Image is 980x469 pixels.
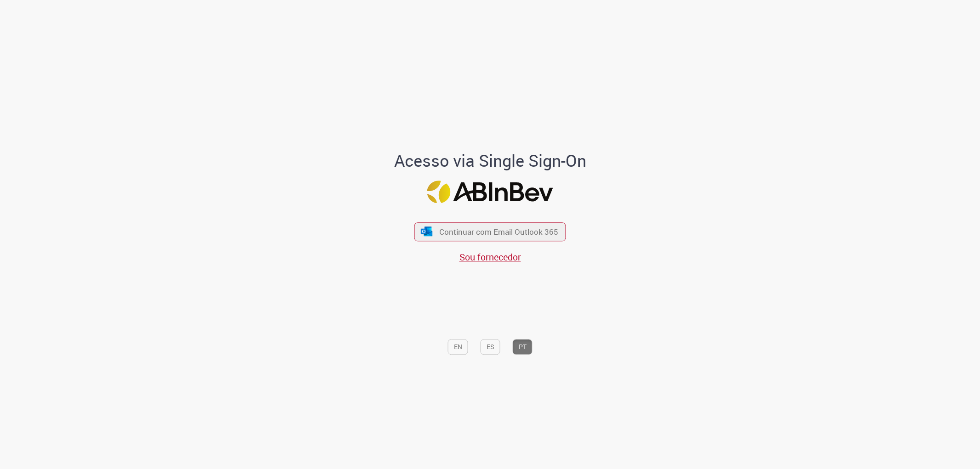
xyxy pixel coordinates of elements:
a: Sou fornecedor [459,251,521,263]
img: ícone Azure/Microsoft 360 [420,226,433,236]
button: ES [481,339,500,355]
button: ícone Azure/Microsoft 360 Continuar com Email Outlook 365 [414,222,566,241]
button: EN [448,339,468,355]
img: Logo ABInBev [427,181,553,203]
button: PT [513,339,532,355]
span: Continuar com Email Outlook 365 [439,226,558,237]
h1: Acesso via Single Sign-On [363,152,617,170]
